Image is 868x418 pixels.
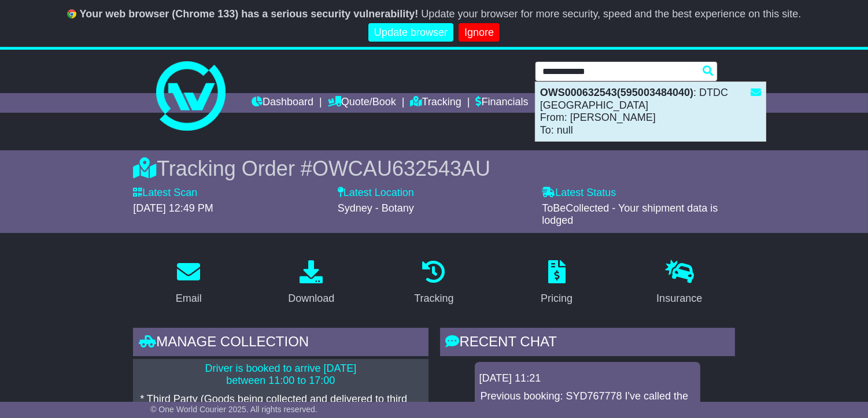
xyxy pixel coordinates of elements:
[410,93,461,113] a: Tracking
[414,291,453,306] div: Tracking
[150,405,317,414] span: © One World Courier 2025. All rights reserved.
[656,291,702,306] div: Insurance
[280,256,342,310] a: Download
[80,8,419,20] b: Your web browser (Chrome 133) has a serious security vulnerability!
[541,291,572,306] div: Pricing
[133,187,197,199] label: Latest Scan
[133,202,213,214] span: [DATE] 12:49 PM
[459,23,500,42] a: Ignore
[540,87,693,98] strong: OWS000632543(595003484040)
[533,256,580,310] a: Pricing
[168,256,209,310] a: Email
[542,202,718,227] span: ToBeCollected - Your shipment data is lodged
[133,328,428,359] div: Manage collection
[542,187,616,199] label: Latest Status
[421,8,801,20] span: Update your browser for more security, speed and the best experience on this site.
[133,156,735,181] div: Tracking Order #
[288,291,334,306] div: Download
[140,362,421,387] p: Driver is booked to arrive [DATE] between 11:00 to 17:00
[338,202,414,214] span: Sydney - Botany
[328,93,396,113] a: Quote/Book
[338,187,414,199] label: Latest Location
[176,291,202,306] div: Email
[440,328,735,359] div: RECENT CHAT
[407,256,461,310] a: Tracking
[476,93,529,113] a: Financials
[312,157,490,180] span: OWCAU632543AU
[649,256,710,310] a: Insurance
[368,23,453,42] a: Update browser
[252,93,313,113] a: Dashboard
[535,82,766,141] div: : DTDC [GEOGRAPHIC_DATA] From: [PERSON_NAME] To: null
[479,372,696,385] div: [DATE] 11:21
